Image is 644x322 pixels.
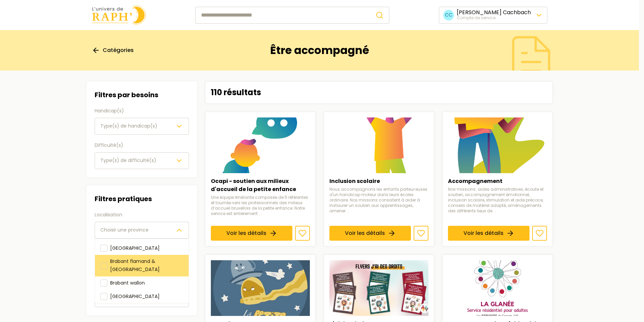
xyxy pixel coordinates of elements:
[110,279,145,286] span: Brabant wallon
[110,293,160,300] span: [GEOGRAPHIC_DATA]
[95,239,189,303] div: Choisir une province
[110,245,160,251] span: [GEOGRAPHIC_DATA]
[95,222,189,239] button: Choisir une province
[110,258,160,273] span: Brabant flamand & [GEOGRAPHIC_DATA]
[100,226,149,233] span: Choisir une province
